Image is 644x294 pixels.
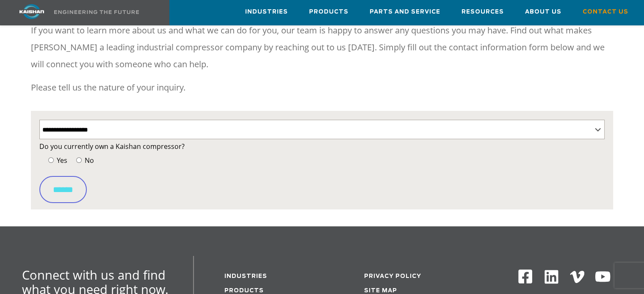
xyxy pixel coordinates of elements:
[370,0,440,23] a: Parts and Service
[543,269,560,285] img: Linkedin
[76,157,82,163] input: No
[31,22,613,73] p: If you want to learn more about us and what we can do for you, our team is happy to answer any qu...
[83,156,94,165] span: No
[583,0,628,23] a: Contact Us
[224,274,267,279] a: Industries
[54,10,139,14] img: Engineering the future
[245,7,288,17] span: Industries
[224,288,264,294] a: Products
[462,0,504,23] a: Resources
[309,7,348,17] span: Products
[364,288,397,294] a: Site Map
[39,140,605,152] label: Do you currently own a Kaishan compressor?
[245,0,288,23] a: Industries
[517,269,533,284] img: Facebook
[48,157,54,163] input: Yes
[31,79,613,96] p: Please tell us the nature of your inquiry.
[309,0,348,23] a: Products
[364,274,421,279] a: Privacy Policy
[594,269,611,285] img: Youtube
[55,156,67,165] span: Yes
[525,7,561,17] span: About Us
[570,271,584,283] img: Vimeo
[525,0,561,23] a: About Us
[370,7,440,17] span: Parts and Service
[462,7,504,17] span: Resources
[39,140,605,203] form: Contact form
[583,7,628,17] span: Contact Us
